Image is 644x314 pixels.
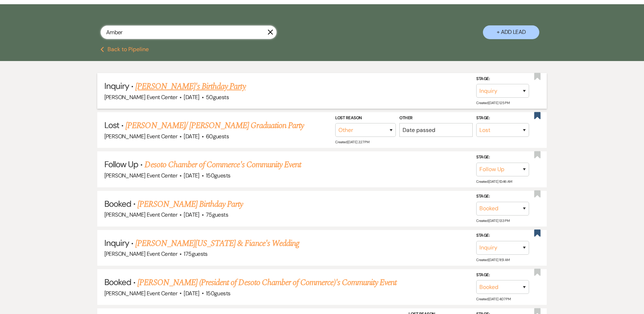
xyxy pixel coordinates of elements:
[206,211,228,218] span: 75 guests
[137,198,243,211] a: [PERSON_NAME] Birthday Party
[104,80,129,91] span: Inquiry
[206,172,230,179] span: 150 guests
[104,93,177,101] span: [PERSON_NAME] Event Center
[476,114,529,122] label: Stage:
[476,271,529,279] label: Stage:
[104,290,177,297] span: [PERSON_NAME] Event Center
[335,140,369,144] span: Created: [DATE] 2:27 PM
[335,114,396,122] label: Lost Reason
[104,250,177,258] span: [PERSON_NAME] Event Center
[476,232,529,240] label: Stage:
[104,211,177,218] span: [PERSON_NAME] Event Center
[476,218,509,223] span: Created: [DATE] 1:33 PM
[104,172,177,179] span: [PERSON_NAME] Event Center
[206,290,230,297] span: 150 guests
[476,153,529,161] label: Stage:
[483,25,539,39] button: + Add Lead
[206,133,229,140] span: 60 guests
[206,93,229,101] span: 50 guests
[476,193,529,200] label: Stage:
[184,250,207,258] span: 175 guests
[184,133,199,140] span: [DATE]
[135,80,245,93] a: [PERSON_NAME]'s Birthday Party
[104,237,129,248] span: Inquiry
[184,211,199,218] span: [DATE]
[104,198,131,209] span: Booked
[476,75,529,83] label: Stage:
[476,258,509,262] span: Created: [DATE] 11:51 AM
[184,93,199,101] span: [DATE]
[104,120,119,131] span: Lost
[100,25,277,39] input: Search by name, event date, email address or phone number
[476,101,509,105] span: Created: [DATE] 1:25 PM
[104,133,177,140] span: [PERSON_NAME] Event Center
[137,276,397,289] a: [PERSON_NAME] (President of Desoto Chamber of Commerce)'s Community Event
[125,119,304,132] a: [PERSON_NAME]/ [PERSON_NAME] Graduation Party
[104,159,138,170] span: Follow Up
[476,297,510,301] span: Created: [DATE] 4:07 PM
[184,172,199,179] span: [DATE]
[399,114,473,122] label: Other
[184,290,199,297] span: [DATE]
[104,277,131,288] span: Booked
[145,158,301,171] a: Desoto Chamber of Commerce's Community Event
[135,237,299,250] a: [PERSON_NAME][US_STATE] & Fiance's Wedding
[100,47,149,52] button: Back to Pipeline
[476,179,512,183] span: Created: [DATE] 10:46 AM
